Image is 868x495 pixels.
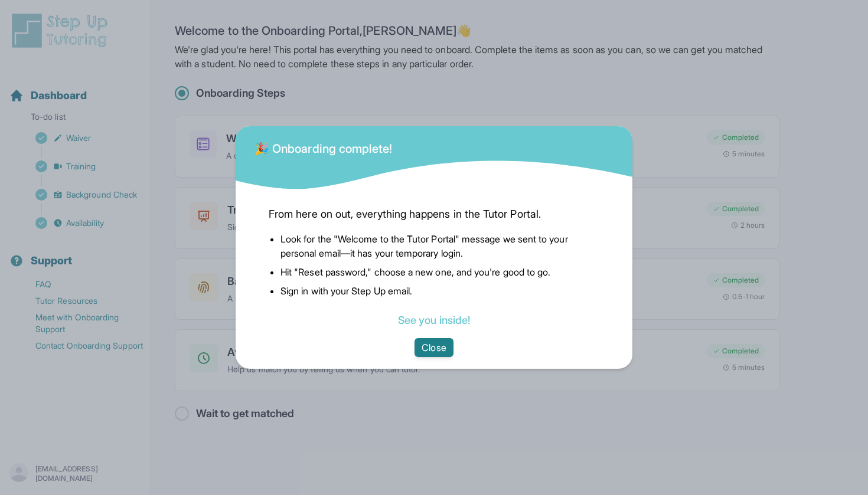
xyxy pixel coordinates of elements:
a: See you inside! [398,314,470,326]
div: 🎉 Onboarding complete! [254,133,393,157]
li: Sign in with your Step Up email. [280,284,599,298]
li: Hit "Reset password," choose a new one, and you're good to go. [280,265,599,279]
span: From here on out, everything happens in the Tutor Portal. [269,206,599,222]
li: Look for the "Welcome to the Tutor Portal" message we sent to your personal email—it has your tem... [280,232,599,260]
button: Close [415,338,453,357]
